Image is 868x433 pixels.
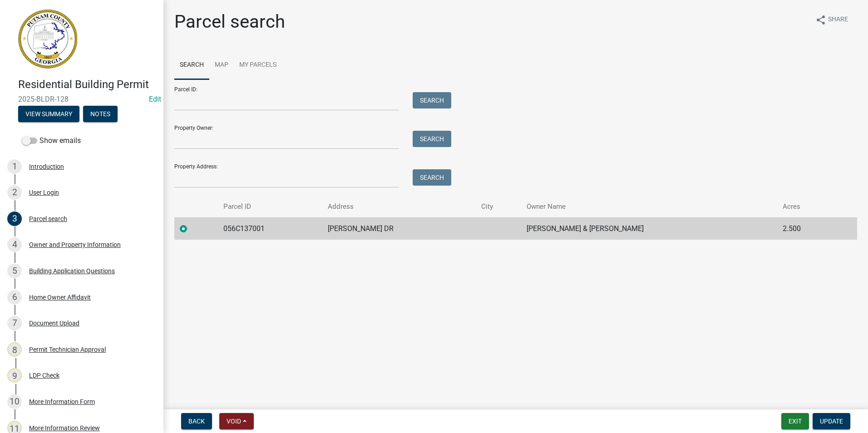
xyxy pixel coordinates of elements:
[777,217,835,240] td: 2.500
[234,51,282,80] a: My Parcels
[7,290,22,305] div: 6
[149,95,161,103] a: Edit
[476,196,521,217] th: City
[29,268,115,274] div: Building Application Questions
[83,106,118,122] button: Notes
[18,106,79,122] button: View Summary
[521,196,777,217] th: Owner Name
[413,131,451,147] button: Search
[29,320,79,326] div: Document Upload
[29,241,121,248] div: Owner and Property Information
[188,418,205,425] span: Back
[322,196,476,217] th: Address
[227,418,241,425] span: Void
[820,418,843,425] span: Update
[7,212,22,226] div: 3
[7,237,22,252] div: 4
[174,11,285,33] h1: Parcel search
[218,196,322,217] th: Parcel ID
[7,342,22,357] div: 8
[413,92,451,108] button: Search
[808,11,855,29] button: shareShare
[7,368,22,383] div: 9
[149,95,161,103] wm-modal-confirm: Edit Application Number
[18,95,145,103] span: 2025-BLDR-128
[22,135,81,146] label: Show emails
[828,15,848,25] span: Share
[29,294,91,300] div: Home Owner Affidavit
[29,163,64,170] div: Introduction
[815,15,826,25] i: share
[29,399,95,405] div: More Information Form
[777,196,835,217] th: Acres
[29,216,67,222] div: Parcel search
[781,413,809,429] button: Exit
[18,78,156,91] h4: Residential Building Permit
[219,413,254,429] button: Void
[18,10,77,69] img: Putnam County, Georgia
[7,264,22,278] div: 5
[7,394,22,409] div: 10
[322,217,476,240] td: [PERSON_NAME] DR
[29,346,106,353] div: Permit Technician Approval
[29,372,59,379] div: LDP Check
[181,413,212,429] button: Back
[29,425,100,431] div: More Information Review
[18,111,79,118] wm-modal-confirm: Summary
[813,413,850,429] button: Update
[218,217,322,240] td: 056C137001
[29,189,59,196] div: User Login
[209,51,234,80] a: Map
[83,111,118,118] wm-modal-confirm: Notes
[521,217,777,240] td: [PERSON_NAME] & [PERSON_NAME]
[7,316,22,330] div: 7
[7,159,22,174] div: 1
[174,51,209,80] a: Search
[7,185,22,200] div: 2
[413,169,451,186] button: Search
